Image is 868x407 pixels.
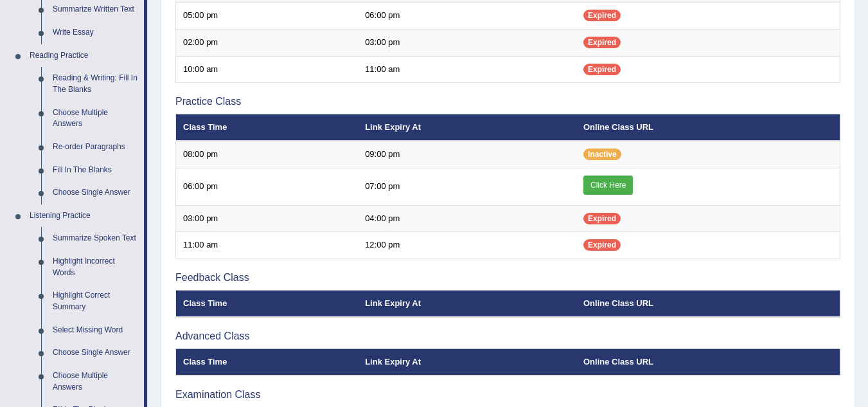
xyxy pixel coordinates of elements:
[358,56,576,83] td: 11:00 am
[47,365,144,399] a: Choose Multiple Answers
[358,114,576,141] th: Link Expiry At
[176,114,359,141] th: Class Time
[576,114,840,141] th: Online Class URL
[176,29,359,56] td: 02:00 pm
[583,239,621,251] span: Expired
[47,159,144,182] a: Fill In The Blanks
[583,176,633,195] a: Click Here
[358,168,576,205] td: 07:00 pm
[175,272,840,284] h3: Feedback Class
[576,290,840,317] th: Online Class URL
[176,3,359,30] td: 05:00 pm
[176,232,359,259] td: 11:00 am
[576,348,840,375] th: Online Class URL
[583,37,621,48] span: Expired
[583,149,621,160] span: Inactive
[583,10,621,21] span: Expired
[358,3,576,30] td: 06:00 pm
[47,181,144,204] a: Choose Single Answer
[358,232,576,259] td: 12:00 pm
[47,21,144,44] a: Write Essay
[358,348,576,375] th: Link Expiry At
[24,44,144,68] a: Reading Practice
[176,205,359,232] td: 03:00 pm
[47,102,144,136] a: Choose Multiple Answers
[47,67,144,101] a: Reading & Writing: Fill In The Blanks
[175,389,840,401] h3: Examination Class
[176,348,359,375] th: Class Time
[583,64,621,75] span: Expired
[358,141,576,168] td: 09:00 pm
[176,168,359,205] td: 06:00 pm
[47,341,144,365] a: Choose Single Answer
[358,290,576,317] th: Link Expiry At
[176,141,359,168] td: 08:00 pm
[24,204,144,228] a: Listening Practice
[47,250,144,284] a: Highlight Incorrect Words
[47,319,144,342] a: Select Missing Word
[358,205,576,232] td: 04:00 pm
[175,330,840,342] h3: Advanced Class
[583,213,621,224] span: Expired
[47,284,144,318] a: Highlight Correct Summary
[358,29,576,56] td: 03:00 pm
[176,290,359,317] th: Class Time
[47,227,144,250] a: Summarize Spoken Text
[176,56,359,83] td: 10:00 am
[47,136,144,159] a: Re-order Paragraphs
[175,96,840,107] h3: Practice Class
